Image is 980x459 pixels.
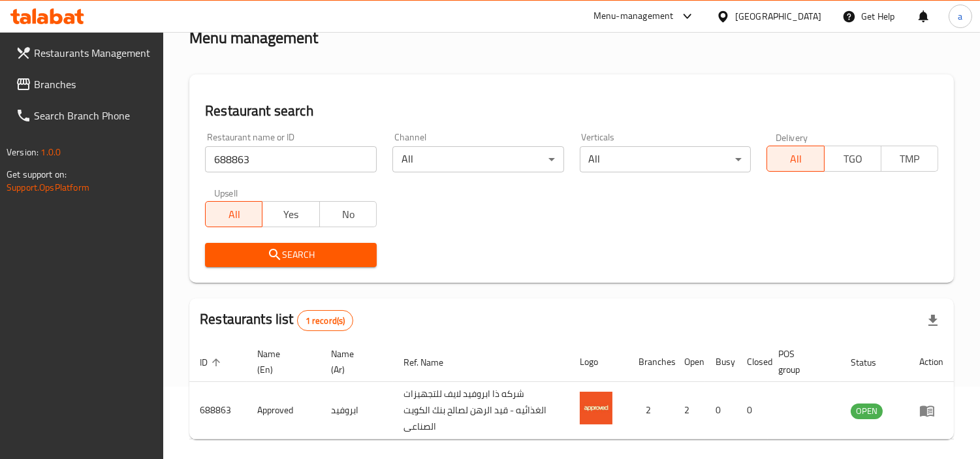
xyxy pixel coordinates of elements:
label: Upsell [214,188,238,197]
th: Branches [628,342,674,382]
th: Logo [569,342,628,382]
span: Status [851,355,893,370]
input: Search for restaurant name or ID.. [205,146,377,172]
img: Approved [580,392,612,424]
h2: Restaurant search [205,101,938,121]
td: 2 [674,382,705,439]
span: Restaurants Management [34,45,153,61]
div: Total records count [297,310,354,331]
th: Action [909,342,954,382]
div: All [580,146,751,172]
span: Get support on: [7,166,67,183]
button: All [767,146,824,172]
td: 688863 [189,382,247,439]
table: enhanced table [189,342,954,439]
th: Closed [736,342,768,382]
h2: Restaurants list [200,309,353,331]
span: Search Branch Phone [34,108,153,123]
button: TGO [824,146,881,172]
span: Name (En) [257,346,304,377]
div: OPEN [851,404,883,419]
td: 0 [705,382,736,439]
div: All [392,146,564,172]
td: Approved [247,382,320,439]
div: Menu [919,403,943,419]
button: TMP [881,146,938,172]
td: 0 [736,382,768,439]
span: TGO [830,150,876,168]
td: 2 [628,382,674,439]
div: Menu-management [593,8,674,24]
a: Support.OpsPlatform [7,179,89,196]
span: All [211,205,257,224]
th: Busy [705,342,736,382]
a: Search Branch Phone [5,100,164,131]
button: Yes [262,201,319,227]
button: All [205,201,262,227]
td: شركه ذا ابروفيد لايف للتجهيزات الغذائيه - قيد الرهن لصالح بنك الكويت الصناعى [393,382,569,439]
td: ابروفيد [321,382,393,439]
span: All [772,150,819,168]
span: No [325,205,371,224]
span: 1.0.0 [40,144,61,161]
button: Search [205,243,377,267]
span: Branches [34,76,153,92]
h2: Menu management [189,27,318,48]
span: Ref. Name [403,355,460,370]
span: Version: [7,144,39,161]
span: Search [215,247,366,263]
th: Open [674,342,705,382]
button: No [319,201,377,227]
label: Delivery [776,133,808,142]
div: Export file [917,305,949,336]
span: a [958,9,962,24]
span: Name (Ar) [331,346,377,377]
span: ID [200,355,225,370]
div: [GEOGRAPHIC_DATA] [735,9,821,24]
span: 1 record(s) [298,315,353,327]
span: Yes [268,205,314,224]
span: TMP [887,150,933,168]
span: OPEN [851,404,883,419]
a: Branches [5,69,164,100]
a: Restaurants Management [5,37,164,69]
span: POS group [778,346,825,377]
